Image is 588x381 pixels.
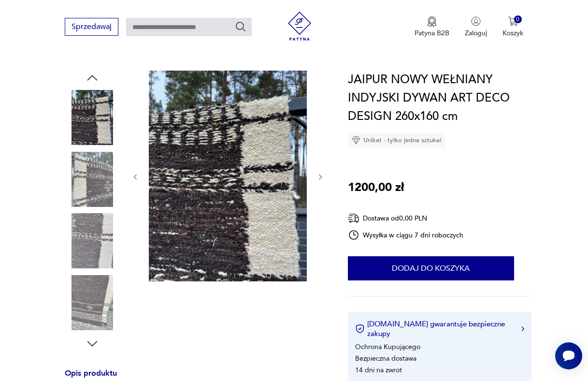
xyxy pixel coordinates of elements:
[502,29,523,38] p: Koszyk
[415,16,449,38] a: Ikona medaluPatyna B2B
[348,178,404,197] p: 1200,00 zł
[348,133,445,147] div: Unikat - tylko jedna sztuka!
[355,324,365,334] img: Ikona certyfikatu
[65,213,120,268] img: Zdjęcie produktu JAIPUR NOWY WEŁNIANY INDYJSKI DYWAN ART DECO DESIGN 260x160 cm
[355,319,524,338] button: [DOMAIN_NAME] gwarantuje bezpieczne zakupy
[521,326,524,331] img: Ikona strzałki w prawo
[465,29,487,38] p: Zaloguj
[65,152,120,207] img: Zdjęcie produktu JAIPUR NOWY WEŁNIANY INDYJSKI DYWAN ART DECO DESIGN 260x160 cm
[355,342,420,352] li: Ochrona Kupującego
[465,16,487,38] button: Zaloguj
[415,29,449,38] p: Patyna B2B
[348,229,464,241] div: Wysyłka w ciągu 7 dni roboczych
[555,342,582,369] iframe: Smartsupp widget button
[348,212,359,224] img: Ikona dostawy
[427,16,437,27] img: Ikona medalu
[352,136,360,145] img: Ikona diamentu
[348,212,464,224] div: Dostawa od 0,00 PLN
[415,16,449,38] button: Patyna B2B
[65,18,118,36] button: Sprzedawaj
[355,354,416,363] li: Bezpieczna dostawa
[502,16,523,38] button: 0Koszyk
[471,16,481,26] img: Ikonka użytkownika
[235,21,246,32] button: Szukaj
[514,15,522,24] div: 0
[355,366,402,375] li: 14 dni na zwrot
[285,12,314,41] img: Patyna - sklep z meblami i dekoracjami vintage
[65,24,118,31] a: Sprzedawaj
[65,90,120,145] img: Zdjęcie produktu JAIPUR NOWY WEŁNIANY INDYJSKI DYWAN ART DECO DESIGN 260x160 cm
[149,71,307,281] img: Zdjęcie produktu JAIPUR NOWY WEŁNIANY INDYJSKI DYWAN ART DECO DESIGN 260x160 cm
[508,16,518,26] img: Ikona koszyka
[65,275,120,330] img: Zdjęcie produktu JAIPUR NOWY WEŁNIANY INDYJSKI DYWAN ART DECO DESIGN 260x160 cm
[348,71,531,126] h1: JAIPUR NOWY WEŁNIANY INDYJSKI DYWAN ART DECO DESIGN 260x160 cm
[348,256,514,280] button: Dodaj do koszyka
